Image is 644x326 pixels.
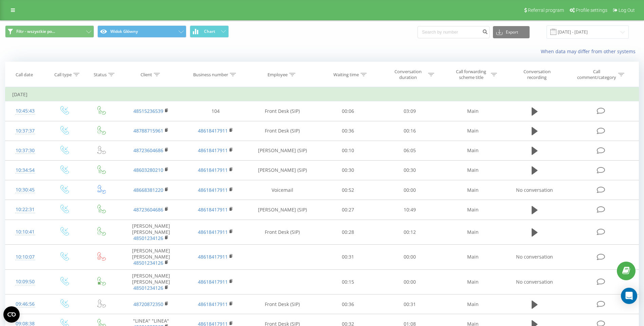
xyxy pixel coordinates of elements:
td: [PERSON_NAME] (SIP) [248,160,317,180]
td: [DATE] [5,88,639,101]
div: Business number [193,72,228,78]
td: Main [441,294,505,314]
td: 03:09 [379,101,441,121]
div: 10:37:30 [12,144,38,157]
a: 48788715961 [133,127,163,134]
div: Conversation duration [390,69,426,80]
span: Profile settings [576,7,607,13]
td: Front Desk (SIP) [248,121,317,141]
button: Export [493,26,530,38]
td: 00:27 [317,200,379,220]
a: 48723604686 [133,206,163,213]
td: 00:12 [379,220,441,245]
div: 10:22:31 [12,203,38,216]
div: 10:45:43 [12,104,38,118]
div: Employee [268,72,288,78]
td: 00:28 [317,220,379,245]
button: Widok Główny [97,25,186,38]
td: 00:36 [317,294,379,314]
a: 48618417911 [198,301,228,307]
td: 00:10 [317,141,379,160]
div: Open Intercom Messenger [621,288,637,304]
a: 48618417911 [198,229,228,235]
span: Chart [204,29,215,34]
td: Front Desk (SIP) [248,220,317,245]
a: 48501234126 [133,235,163,241]
div: Conversation recording [515,69,559,80]
td: 10:49 [379,200,441,220]
div: 09:46:56 [12,298,38,311]
a: 48720872350 [133,301,163,307]
a: 48618417911 [198,187,228,193]
div: 10:10:07 [12,250,38,264]
div: Call type [54,72,72,78]
span: Referral program [528,7,564,13]
a: 48618417911 [198,127,228,134]
td: 06:05 [379,141,441,160]
td: 00:00 [379,180,441,200]
div: Client [141,72,152,78]
td: Front Desk (SIP) [248,101,317,121]
button: Open CMP widget [3,306,20,323]
a: 48618417911 [198,279,228,285]
td: 00:00 [379,245,441,270]
div: 10:10:41 [12,225,38,239]
a: 48501234126 [133,285,163,291]
td: Front Desk (SIP) [248,294,317,314]
td: [PERSON_NAME] (SIP) [248,200,317,220]
td: 00:52 [317,180,379,200]
td: [PERSON_NAME] (SIP) [248,141,317,160]
td: Main [441,101,505,121]
td: [PERSON_NAME] [PERSON_NAME] [119,245,183,270]
td: 00:31 [317,245,379,270]
a: 48618417911 [198,206,228,213]
input: Search by number [418,26,490,38]
div: Call forwarding scheme title [453,69,489,80]
td: Main [441,269,505,294]
td: Main [441,245,505,270]
div: 10:09:50 [12,275,38,288]
span: Log Out [619,7,635,13]
span: No conversation [516,279,553,285]
div: 10:37:37 [12,124,38,138]
td: 00:16 [379,121,441,141]
button: Filtr - wszystkie po... [5,25,94,38]
td: 104 [183,101,247,121]
td: 00:30 [317,160,379,180]
td: 00:00 [379,269,441,294]
td: Main [441,180,505,200]
a: When data may differ from other systems [541,48,639,55]
td: Main [441,160,505,180]
td: Main [441,220,505,245]
td: [PERSON_NAME] [PERSON_NAME] [119,269,183,294]
td: 00:36 [317,121,379,141]
td: [PERSON_NAME] [PERSON_NAME] [119,220,183,245]
td: 00:06 [317,101,379,121]
td: 00:30 [379,160,441,180]
td: 00:31 [379,294,441,314]
a: 48723604686 [133,147,163,154]
td: Voicemail [248,180,317,200]
a: 48515236539 [133,108,163,114]
span: No conversation [516,187,553,193]
div: Call date [16,72,33,78]
button: Chart [190,25,229,38]
span: Filtr - wszystkie po... [16,29,55,34]
td: Main [441,121,505,141]
a: 48618417911 [198,147,228,154]
td: 00:15 [317,269,379,294]
td: Main [441,200,505,220]
div: 10:34:54 [12,164,38,177]
div: Status [94,72,107,78]
div: Call comment/category [577,69,617,80]
a: 48618417911 [198,253,228,260]
a: 48668381220 [133,187,163,193]
div: Waiting time [333,72,359,78]
a: 48618417911 [198,167,228,173]
td: Main [441,141,505,160]
a: 48603280210 [133,167,163,173]
div: 10:30:45 [12,183,38,197]
span: No conversation [516,253,553,260]
a: 48501234126 [133,260,163,266]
